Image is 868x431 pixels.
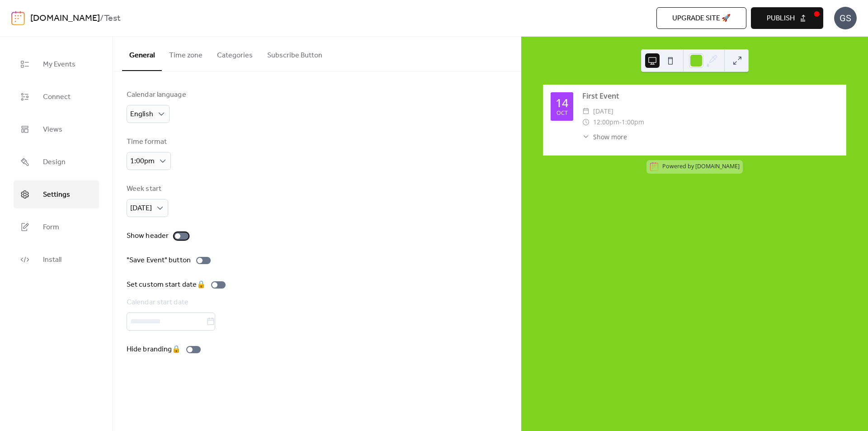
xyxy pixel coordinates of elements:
[767,13,795,24] span: Publish
[672,13,731,24] span: Upgrade site 🚀
[14,180,99,208] a: Settings
[43,188,70,202] span: Settings
[582,132,590,142] div: ​
[43,220,59,235] span: Form
[582,106,590,117] div: ​
[834,7,857,29] div: GS
[593,117,619,128] span: 12:00pm
[582,90,839,101] div: First Event
[14,50,99,78] a: My Events
[130,201,152,215] span: [DATE]
[122,37,162,71] button: General
[210,37,260,70] button: Categories
[556,97,568,109] div: 14
[593,132,627,142] span: Show more
[14,246,99,274] a: Install
[695,163,740,171] a: [DOMAIN_NAME]
[127,90,186,100] div: Calendar language
[14,148,99,176] a: Design
[127,137,169,147] div: Time format
[582,117,590,128] div: ​
[43,155,66,170] span: Design
[130,107,153,121] span: English
[127,255,191,266] div: "Save Event" button
[130,154,155,168] span: 1:00pm
[104,10,121,27] b: Test
[43,123,62,137] span: Views
[619,117,622,128] span: -
[100,10,104,27] b: /
[30,10,100,27] a: [DOMAIN_NAME]
[557,110,568,116] div: Oct
[14,213,99,241] a: Form
[43,253,61,267] span: Install
[127,184,166,194] div: Week start
[260,37,330,70] button: Subscribe Button
[43,90,71,104] span: Connect
[593,106,613,117] span: [DATE]
[11,11,25,25] img: logo
[162,37,210,70] button: Time zone
[14,83,99,111] a: Connect
[14,115,99,143] a: Views
[622,117,644,128] span: 1:00pm
[43,57,75,72] span: My Events
[656,7,746,29] button: Upgrade site 🚀
[751,7,823,29] button: Publish
[127,231,169,242] div: Show header
[582,132,627,142] button: ​Show more
[662,163,740,171] div: Powered by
